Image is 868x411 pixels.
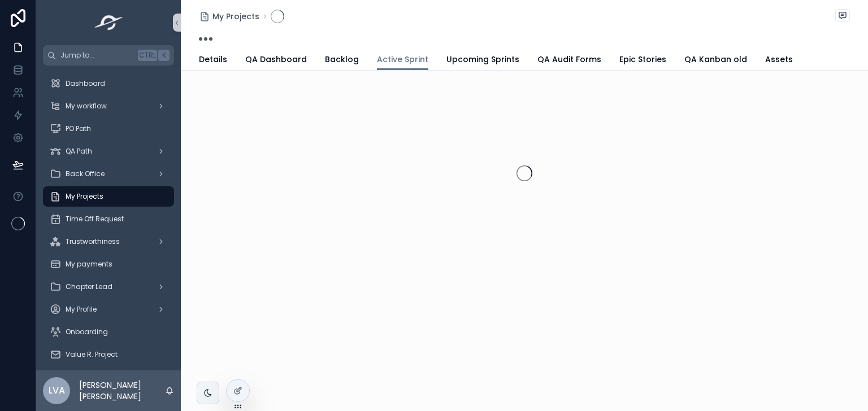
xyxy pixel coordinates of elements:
a: QA Path [43,141,174,161]
span: K [159,51,168,60]
a: QA Kanban old [684,49,747,72]
span: QA Path [66,147,92,156]
span: QA Dashboard [245,54,307,65]
a: My Projects [199,11,259,22]
span: My workflow [66,102,107,111]
span: Onboarding [66,327,108,336]
a: QA Audit Forms [537,49,601,72]
span: My payments [66,260,112,269]
button: Jump to...CtrlK [43,45,174,65]
a: Active Sprint [377,49,428,71]
span: QA Kanban old [684,54,747,65]
span: Ctrl [138,50,157,61]
span: Assets [765,54,793,65]
a: Epic Stories [619,49,666,72]
a: Details [199,49,227,72]
span: Chapter Lead [66,282,112,291]
a: Chapter Lead [43,277,174,297]
span: My Projects [66,192,103,201]
span: Dashboard [66,79,105,88]
span: Value R. Project [66,350,118,359]
span: LVA [49,384,65,397]
span: Active Sprint [377,54,428,65]
a: Dashboard [43,73,174,94]
a: QA Dashboard [245,49,307,72]
img: App logo [91,14,127,32]
a: Trustworthiness [43,231,174,252]
a: Back Office [43,164,174,184]
span: Epic Stories [619,54,666,65]
p: [PERSON_NAME] [PERSON_NAME] [79,379,165,402]
span: My Profile [66,305,97,314]
a: Onboarding [43,322,174,342]
span: Upcoming Sprints [446,54,519,65]
a: Value R. Project [43,344,174,365]
div: scrollable content [36,65,181,370]
a: PO Path [43,119,174,139]
a: Backlog [325,49,359,72]
span: Details [199,54,227,65]
a: Upcoming Sprints [446,49,519,72]
a: My workflow [43,96,174,116]
span: Jump to... [60,51,133,60]
span: Trustworthiness [66,237,120,246]
a: My Projects [43,186,174,207]
span: PO Path [66,124,91,133]
span: My Projects [212,11,259,22]
a: Assets [765,49,793,72]
a: Time Off Request [43,209,174,229]
span: Backlog [325,54,359,65]
a: My payments [43,254,174,274]
span: Back Office [66,169,105,178]
a: My Profile [43,299,174,320]
span: Time Off Request [66,215,124,224]
span: QA Audit Forms [537,54,601,65]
